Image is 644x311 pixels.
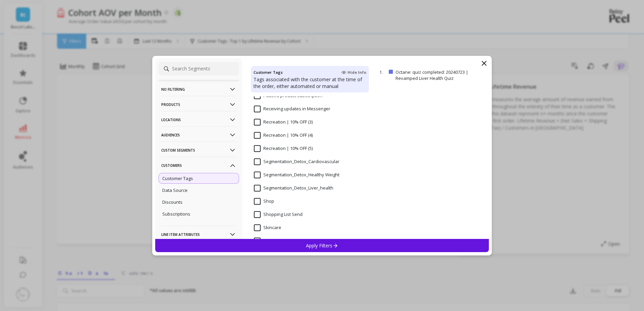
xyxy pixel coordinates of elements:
[162,211,190,217] p: Subscriptions
[161,96,236,113] p: Products
[161,141,236,159] p: Custom Segments
[162,175,193,181] p: Customer Tags
[254,198,274,205] span: Shop
[161,81,236,98] p: No filtering
[254,211,303,218] span: Shopping List Send
[254,76,366,90] p: Tags associated with the customer at the time of the order, either automated or manual
[306,242,338,249] p: Apply Filters
[161,157,236,174] p: Customers
[254,238,290,244] span: Smart trigger
[159,62,239,75] input: Search Segments
[254,69,283,76] h4: Customer Tags
[254,224,281,231] span: Skincare
[341,70,366,75] span: Hide Info
[161,226,236,243] p: Line Item Attributes
[254,132,313,139] span: Recreation | 10% OFF (4)
[162,187,188,193] p: Data Source
[254,119,313,126] span: Recreation | 10% OFF (3)
[162,199,183,205] p: Discounts
[254,145,313,152] span: Recreation | 10% OFF (5)
[254,172,339,178] span: Segmentation_Detox_Healthy Weight
[254,92,323,99] span: Paused product subscription
[379,69,386,75] p: 1.
[254,185,333,192] span: Segmentation_Detox_Liver_health
[254,158,339,165] span: Segmentation_Detox_Cardiovascular
[254,106,330,112] span: Receiving updates in Messenger
[396,69,484,81] p: Octane: quiz completed: 20240723 | Revamped Liver Health Quiz
[161,111,236,128] p: Locations
[161,126,236,143] p: Audiences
